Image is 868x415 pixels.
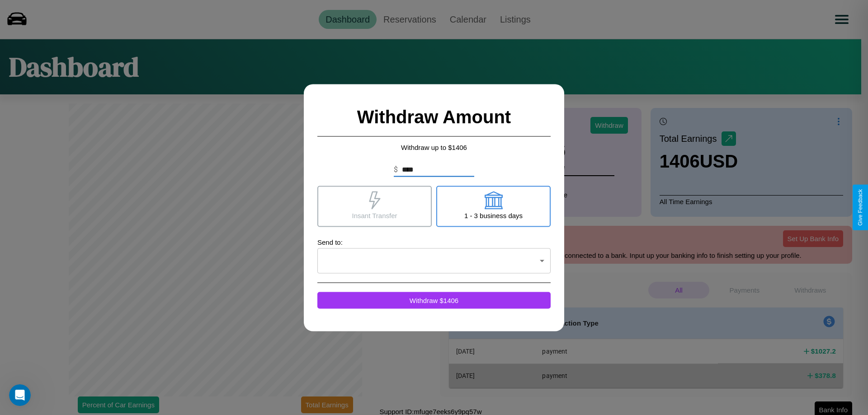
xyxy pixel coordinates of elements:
[317,292,551,308] button: Withdraw $1406
[317,98,551,136] h2: Withdraw Amount
[9,384,31,406] iframe: Intercom live chat
[317,141,551,153] p: Withdraw up to $ 1406
[857,189,863,226] div: Give Feedback
[352,209,397,221] p: Insant Transfer
[464,209,523,221] p: 1 - 3 business days
[394,164,398,175] p: $
[317,236,551,248] p: Send to:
